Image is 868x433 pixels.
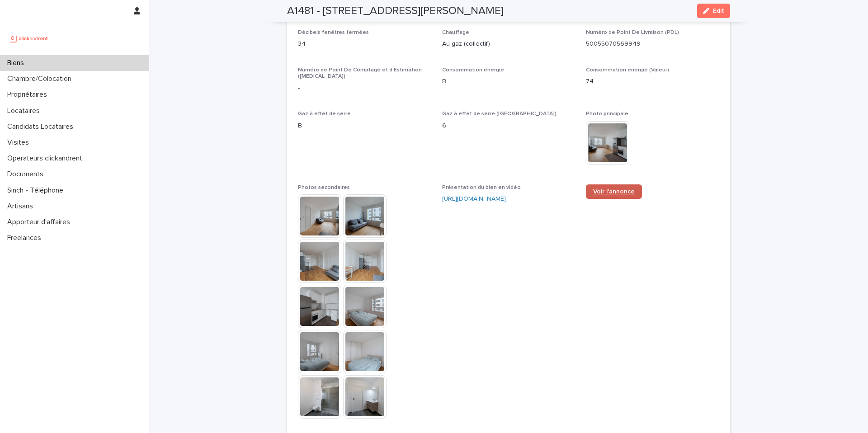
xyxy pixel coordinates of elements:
a: [URL][DOMAIN_NAME] [442,196,506,202]
span: Décibels fenêtres fermées [298,30,369,35]
span: Voir l'annonce [593,188,635,195]
p: B [298,121,431,131]
p: Apporteur d'affaires [4,218,77,226]
p: Chambre/Colocation [4,75,79,83]
img: UCB0brd3T0yccxBKYDjQ [7,29,51,47]
span: Consommation énergie (Valeur) [586,67,669,73]
span: Gaz à effet de serre ([GEOGRAPHIC_DATA]) [442,111,557,117]
span: Numéro de Point De Comptage et d'Estimation ([MEDICAL_DATA]) [298,67,422,79]
span: Gaz à effet de serre [298,111,351,117]
p: Locataires [4,107,47,115]
span: Photos secondaires [298,185,350,190]
span: Chauffage [442,30,469,35]
p: 34 [298,39,431,49]
span: Consommation énergie [442,67,504,73]
p: 74 [586,77,719,86]
span: Présentation du bien en vidéo [442,185,521,190]
p: Propriétaires [4,90,54,99]
span: Edit [713,8,724,14]
span: Numéro de Point De Livraison (PDL) [586,30,679,35]
p: Documents [4,170,51,179]
h2: A1481 - [STREET_ADDRESS][PERSON_NAME] [287,5,504,18]
p: 6 [442,121,576,131]
a: Voir l'annonce [586,184,642,199]
p: Operateurs clickandrent [4,154,90,163]
p: B [442,77,576,86]
p: Sinch - Téléphone [4,186,71,195]
p: 50055070569949 [586,39,719,49]
span: Photo principale [586,111,628,117]
p: Freelances [4,234,48,242]
p: Au gaz (collectif) [442,39,576,49]
button: Edit [697,4,730,18]
p: Visites [4,138,36,147]
p: Biens [4,59,31,67]
p: Artisans [4,202,40,211]
p: - [298,84,431,93]
p: Candidats Locataires [4,122,80,131]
